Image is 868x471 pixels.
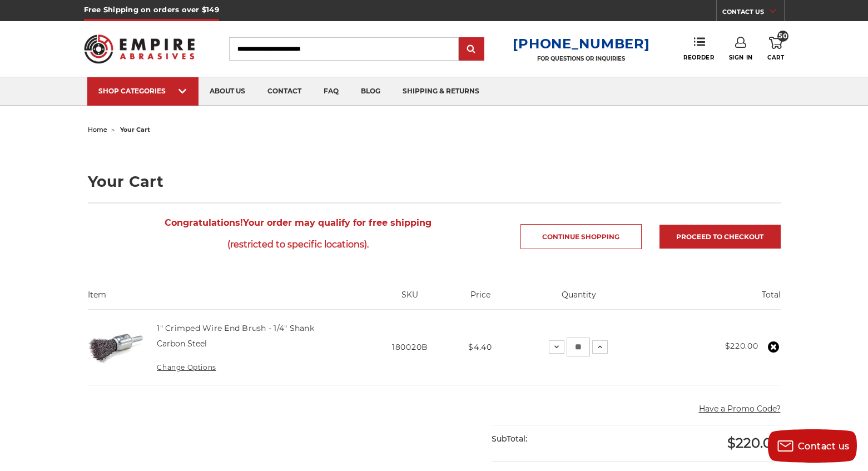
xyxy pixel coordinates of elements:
[729,54,753,61] span: Sign In
[88,234,509,255] span: (restricted to specific locations).
[513,36,649,52] a: [PHONE_NUMBER]
[468,342,492,352] span: $4.40
[727,435,781,451] span: $220.00
[768,429,857,463] button: Contact us
[88,320,143,375] img: 1" Crimped Wire End Brush - 1/4" Shank
[659,225,781,249] a: Proceed to checkout
[567,338,590,356] input: 1" Crimped Wire End Brush - 1/4" Shank Quantity:
[683,54,714,61] span: Reorder
[157,338,207,350] dd: Carbon Steel
[722,6,784,21] a: CONTACT US
[313,77,350,106] a: faq
[508,289,650,309] th: Quantity
[767,54,784,61] span: Cart
[157,323,314,333] a: 1" Crimped Wire End Brush - 1/4" Shank
[391,77,490,106] a: shipping & returns
[392,342,428,352] span: 180020B
[453,289,508,309] th: Price
[199,77,256,106] a: about us
[368,289,452,309] th: SKU
[84,27,195,71] img: Empire Abrasives
[157,363,216,371] a: Change Options
[520,224,642,249] a: Continue Shopping
[513,55,649,62] p: FOR QUESTIONS OR INQUIRIES
[460,38,483,61] input: Submit
[492,425,636,453] div: SubTotal:
[256,77,313,106] a: contact
[88,212,509,255] span: Your order may qualify for free shipping
[165,217,243,228] strong: Congratulations!
[767,37,784,61] a: 50 Cart
[88,126,107,133] a: home
[650,289,780,309] th: Total
[798,441,850,452] span: Contact us
[725,341,758,351] strong: $220.00
[88,289,368,309] th: Item
[350,77,391,106] a: blog
[120,126,150,133] span: your cart
[699,403,781,415] button: Have a Promo Code?
[777,31,788,42] span: 50
[683,37,714,61] a: Reorder
[98,87,187,95] div: SHOP CATEGORIES
[88,174,781,189] h1: Your Cart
